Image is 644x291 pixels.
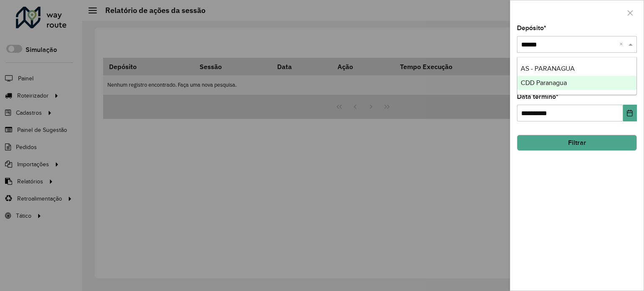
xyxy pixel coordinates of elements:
[517,57,637,95] ng-dropdown-panel: Options list
[517,135,637,151] button: Filtrar
[623,105,637,121] button: Choose Date
[517,92,558,102] label: Data término
[619,39,626,49] span: Clear all
[517,23,546,33] label: Depósito
[521,65,575,72] span: AS - PARANAGUA
[521,79,567,86] span: CDD Paranagua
